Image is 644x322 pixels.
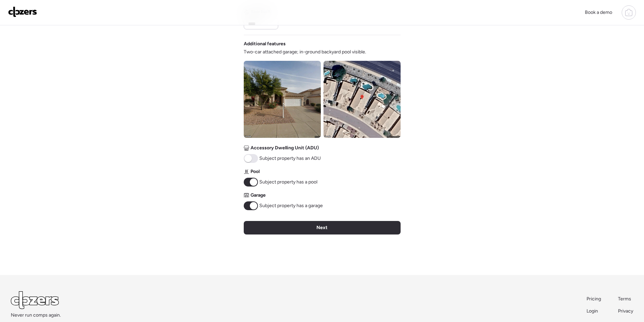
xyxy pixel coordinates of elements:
[244,41,286,47] span: Additional features
[251,192,266,199] span: Garage
[8,6,37,17] img: Logo
[259,202,323,209] span: Subject property has a garage
[618,308,633,315] a: Privacy
[259,179,317,185] span: Subject property has a pool
[585,9,612,15] span: Book a demo
[587,308,602,315] a: Login
[251,168,260,175] span: Pool
[11,312,61,319] span: Never run comps again.
[618,308,633,314] span: Privacy
[251,145,319,151] span: Accessory Dwelling Unit (ADU)
[618,296,631,302] span: Terms
[259,155,321,162] span: Subject property has an ADU
[244,49,366,55] span: Two-car attached garage; in-ground backyard pool visible.
[587,308,598,314] span: Login
[618,296,633,302] a: Terms
[316,224,328,231] span: Next
[11,291,59,309] img: Logo Light
[587,296,601,302] span: Pricing
[587,296,602,302] a: Pricing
